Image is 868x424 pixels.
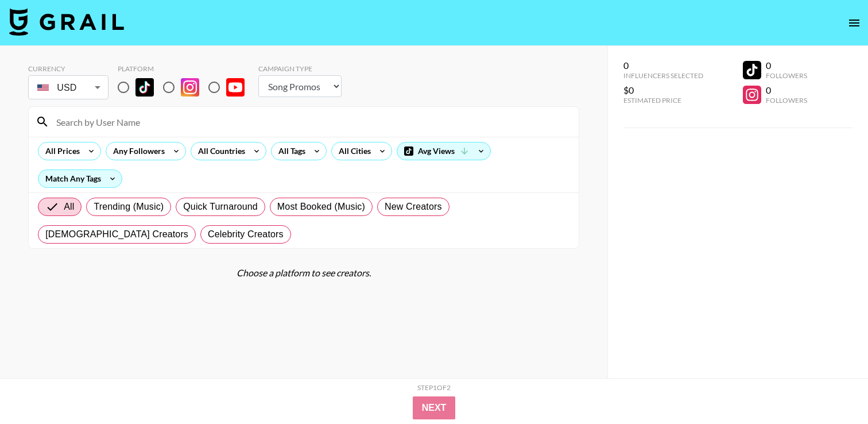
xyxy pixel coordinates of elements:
img: Instagram [181,78,199,97]
div: Followers [766,96,807,105]
img: Grail Talent [9,8,124,36]
span: Quick Turnaround [183,200,258,214]
div: Match Any Tags [38,170,122,187]
div: 0 [766,84,807,96]
div: Influencers Selected [623,71,703,80]
div: All Countries [191,142,247,160]
div: USD [30,78,106,98]
div: Estimated Price [623,96,703,105]
span: All [64,200,74,214]
div: All Prices [38,142,82,160]
img: YouTube [226,78,245,97]
span: [DEMOGRAPHIC_DATA] Creators [45,228,188,241]
span: Celebrity Creators [208,228,284,241]
span: Most Booked (Music) [277,200,365,214]
div: $0 [623,84,703,96]
span: New Creators [385,200,442,214]
img: TikTok [135,78,154,97]
div: Any Followers [106,142,167,160]
span: Trending (Music) [94,200,164,214]
div: Campaign Type [258,64,342,73]
div: 0 [623,60,703,71]
div: Avg Views [397,142,490,160]
div: Platform [118,64,254,73]
div: 0 [766,60,807,71]
div: Step 1 of 2 [417,383,451,392]
input: Search by User Name [49,113,572,131]
iframe: Drift Widget Chat Controller [811,367,854,410]
div: Choose a platform to see creators. [28,267,579,279]
div: All Cities [332,142,373,160]
button: Next [413,396,456,419]
div: All Tags [272,142,308,160]
div: Followers [766,71,807,80]
button: open drawer [843,11,866,34]
div: Currency [28,64,108,73]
